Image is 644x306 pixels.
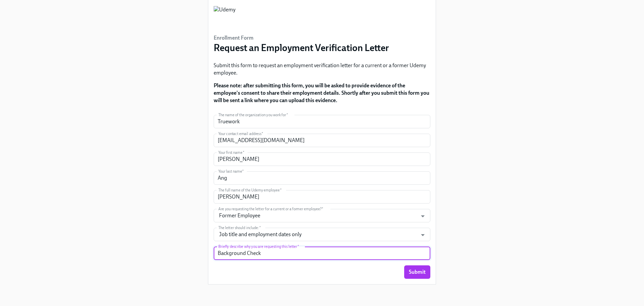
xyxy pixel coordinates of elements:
[214,34,389,42] h6: Enrollment Form
[404,265,430,279] button: Submit
[418,211,428,221] button: Open
[418,230,428,240] button: Open
[214,82,429,103] strong: Please note: after submitting this form, you will be asked to provide evidence of the employee's ...
[214,62,430,77] p: Submit this form to request an employment verification letter for a current or a former Udemy emp...
[214,6,235,26] img: Udemy
[409,269,426,275] span: Submit
[214,42,389,54] h3: Request an Employment Verification Letter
